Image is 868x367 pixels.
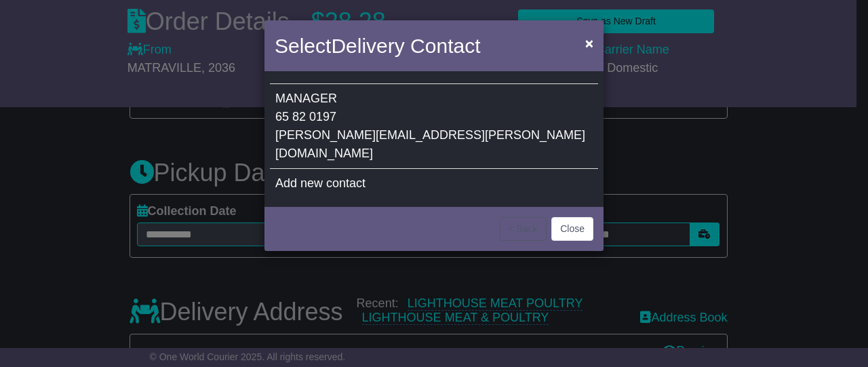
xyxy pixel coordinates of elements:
span: Add new contact [275,176,366,190]
span: 65 82 0197 [275,110,336,123]
span: Delivery [331,35,404,57]
span: × [585,35,593,51]
button: < Back [500,217,547,241]
span: [PERSON_NAME][EMAIL_ADDRESS][PERSON_NAME][DOMAIN_NAME] [275,128,585,160]
button: Close [551,217,593,241]
h4: Select [275,31,480,61]
button: Close [578,29,600,57]
span: MANAGER [275,92,337,105]
span: Contact [410,35,480,57]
